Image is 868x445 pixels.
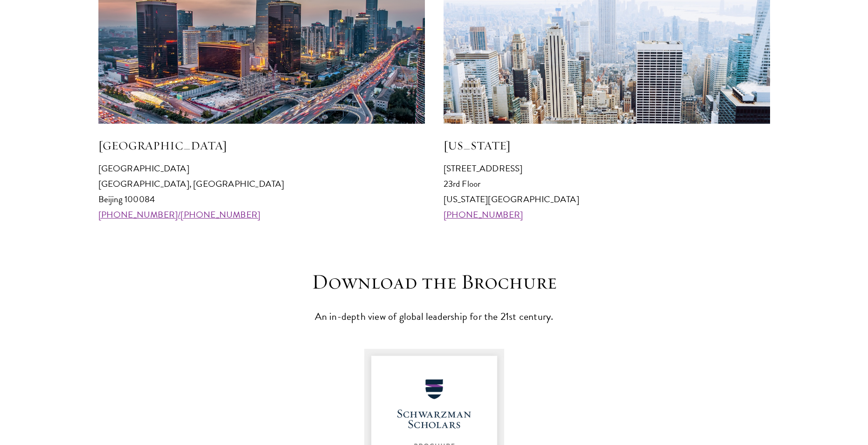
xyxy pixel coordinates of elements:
[98,138,425,154] h5: [GEOGRAPHIC_DATA]
[444,161,770,222] p: [STREET_ADDRESS] 23rd Floor [US_STATE][GEOGRAPHIC_DATA]
[444,208,523,221] a: [PHONE_NUMBER]
[98,208,261,221] a: [PHONE_NUMBER]/[PHONE_NUMBER]
[98,161,425,222] p: [GEOGRAPHIC_DATA] [GEOGRAPHIC_DATA], [GEOGRAPHIC_DATA] Beijing 100084
[290,269,579,295] h3: Download the Brochure
[290,308,579,325] p: An in-depth view of global leadership for the 21st century.
[444,138,770,154] h5: [US_STATE]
